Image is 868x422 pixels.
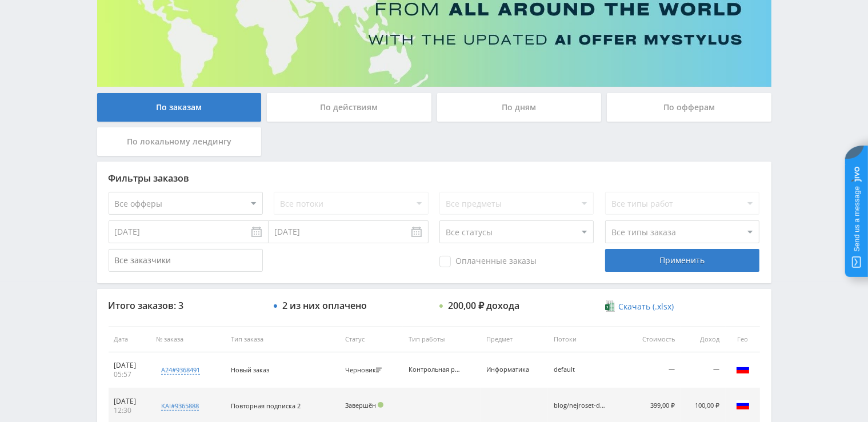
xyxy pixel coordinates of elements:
img: rus.png [736,398,750,412]
td: — [681,352,725,388]
div: blog/nejroset-dlya-resheniya-yuridicheskih-zadach/ [554,402,605,409]
img: xlsx [605,300,615,312]
input: Все заказчики [109,249,263,272]
div: По локальному лендингу [97,127,262,156]
div: [DATE] [114,397,145,406]
th: Доход [681,327,725,352]
th: Стоимость [626,327,681,352]
div: 12:30 [114,406,145,415]
div: По дням [437,93,602,122]
div: Фильтры заказов [109,173,760,183]
div: Контрольная работа [409,366,460,373]
td: — [626,352,681,388]
div: Применить [605,249,759,272]
div: По действиям [267,93,431,122]
th: Тип заказа [225,327,339,352]
div: 200,00 ₽ дохода [448,300,519,311]
div: 2 из них оплачено [282,300,367,311]
span: Повторная подписка 2 [231,401,301,410]
th: Потоки [548,327,626,352]
th: Предмет [481,327,548,352]
span: Новый заказ [231,365,269,374]
th: Гео [726,327,760,352]
div: [DATE] [114,361,145,370]
div: 05:57 [114,370,145,379]
span: Скачать (.xlsx) [618,302,674,311]
div: По офферам [607,93,771,122]
th: Дата [109,327,150,352]
span: Подтвержден [378,402,383,408]
div: kai#9365888 [161,401,199,411]
div: Черновик [345,367,385,374]
span: Оплаченные заказы [439,256,537,267]
div: Информатика [486,366,538,373]
th: № заказа [150,327,226,352]
img: rus.png [736,362,750,376]
a: Скачать (.xlsx) [605,301,674,312]
div: Итого заказов: 3 [109,300,263,311]
div: default [554,366,605,373]
th: Статус [339,327,402,352]
th: Тип работы [403,327,481,352]
div: a24#9368491 [161,365,200,375]
span: Завершён [345,401,376,409]
div: По заказам [97,93,262,122]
